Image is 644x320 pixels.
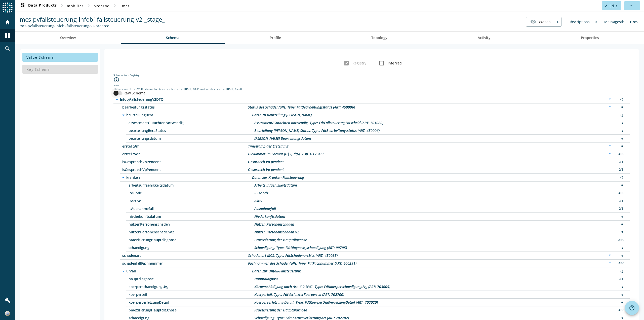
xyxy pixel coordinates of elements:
i: info_outline [113,77,119,83]
div: Description [254,129,380,132]
div: Description [248,145,288,148]
div: 0 [555,17,561,26]
span: Edit [610,4,617,8]
i: arrow_drop_down [120,112,126,118]
div: Description [254,199,262,203]
span: Data Products [20,3,57,9]
div: Description [254,301,378,304]
span: /schadenart [122,254,248,257]
button: Edit [602,1,621,10]
span: /erstelltAm [122,145,248,148]
span: /schadenfallFachnummer [122,262,248,265]
span: /unfall/koerperverletzungDetail [129,301,254,304]
mat-icon: home [5,19,11,25]
span: /beurteilungBera/beurteilungBeraStatus [129,129,254,132]
div: Description [254,316,349,320]
mat-icon: help_outline [629,305,635,311]
div: Number [616,214,626,219]
span: Value Schema [26,55,54,60]
div: Number [616,230,626,235]
span: /beurteilungBera/beurteilungsdatum [129,137,254,140]
div: Description [254,184,297,187]
label: Raw Schema [123,91,146,96]
span: /kranken/praezisierungHauptdiagnose [129,238,254,242]
mat-icon: dashboard [20,3,26,9]
div: Number [616,105,626,110]
div: Required [607,261,613,266]
span: /kranken/nutzenPersonenschaden [129,223,254,226]
span: Overview [60,36,76,40]
div: Description [252,269,301,273]
img: spoud-logo.svg [3,3,13,13]
div: Description [254,308,307,312]
div: Required [607,253,613,258]
div: Number [616,253,626,258]
span: /isGespraechVpPendent [122,168,248,171]
span: /unfall/praezisierungHauptdiagnose [129,308,254,312]
mat-icon: chevron_right [86,3,92,9]
div: Description [254,215,285,218]
div: Required [607,144,613,149]
span: /unfall/koerperteil [129,293,254,296]
div: Kafka Topic: mcs-pvfallsteuerung-infobj-fallsteuerung-v2-preprod [20,23,165,28]
div: String [616,308,626,313]
span: /unfall/schaedigung [129,316,254,320]
div: String [616,191,626,196]
div: This version of the AVRO schema has been first fetched at [DATE] 18:11 and was last seen at [DATE... [113,87,630,91]
div: Boolean [616,159,626,165]
div: Description [248,262,356,265]
div: Description [254,293,344,296]
div: Description [254,285,390,289]
span: mcs [122,4,130,8]
div: Description [248,160,284,164]
span: mobiliar [67,4,84,8]
div: Description [248,152,325,156]
span: Schema [166,36,179,40]
span: /kranken [126,176,252,179]
div: Description [248,254,338,257]
span: /beurteilungBera/assessmentGutachtenNotwendig [129,121,254,125]
div: Number [616,144,626,149]
div: Required [607,152,613,157]
div: Description [254,121,383,125]
div: Description [254,238,307,242]
div: Number [616,284,626,290]
div: Description [252,113,312,117]
span: /kranken/arbeitsunfaehigkeitsdatum [129,184,254,187]
div: Number [616,222,626,227]
div: Description [254,191,268,195]
mat-icon: search [5,46,11,52]
span: Activity [478,36,491,40]
i: arrow_drop_down [120,268,126,274]
div: Object [616,97,626,102]
div: 1’785 [627,17,641,27]
div: Required [607,105,613,110]
span: /bearbeitungsstatus [122,105,248,109]
span: /kranken/isAusnahmefall [129,207,254,210]
div: Messages/h [602,17,627,27]
div: Description [254,230,299,234]
div: Boolean [616,167,626,172]
span: Profile [270,36,281,40]
span: Properties [581,36,599,40]
button: Data Products [18,1,59,10]
mat-icon: chevron_right [112,3,118,9]
div: Note: [113,84,630,87]
mat-icon: dashboard [5,32,11,39]
span: /isGespraechVnPendent [122,160,248,164]
div: Boolean [616,276,626,282]
span: mcs-pvfallsteuerung-infobj-fallsteuerung-v2-_stage_ [20,15,165,23]
div: Required [607,97,613,102]
div: Number [616,183,626,188]
span: /beurteilungBera [126,113,252,117]
mat-icon: visibility [530,19,536,25]
div: Object [616,269,626,274]
div: Description [254,207,276,210]
div: 0 [592,17,599,27]
div: Boolean [616,206,626,211]
button: mobiliar [65,1,86,10]
span: /kranken/schaedigung [129,246,254,250]
span: /kranken/nutzenPersonenschadenV2 [129,230,254,234]
div: Number [616,128,626,133]
span: Watch [539,17,551,26]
